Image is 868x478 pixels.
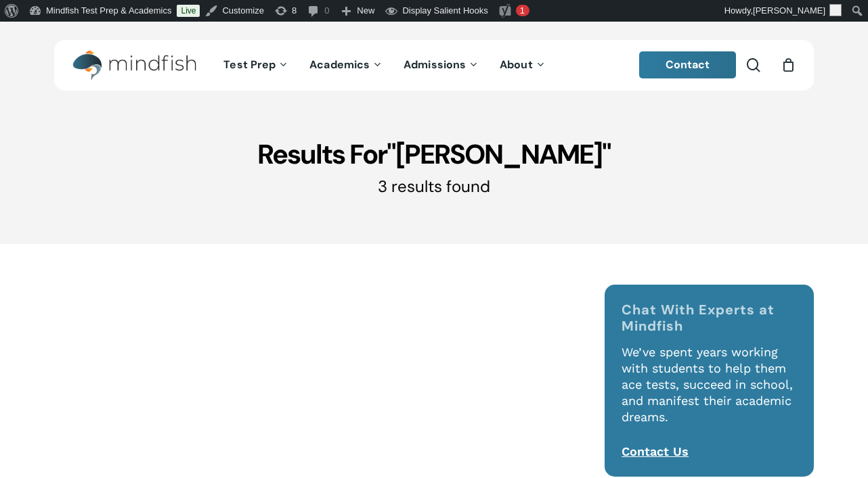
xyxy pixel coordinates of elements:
span: Test Prep [223,57,276,72]
span: Academics [309,57,370,72]
h1: Results For [54,137,814,171]
a: Test Prep [213,59,299,71]
a: Cart [781,57,796,72]
a: Contact [639,51,737,78]
span: [PERSON_NAME] [753,5,825,16]
span: Contact [666,57,710,72]
h4: Chat With Experts at Mindfish [622,302,797,334]
span: 1 [520,5,525,16]
span: 3 results found [378,176,490,197]
a: About [490,59,557,71]
p: We’ve spent years working with students to help them ace tests, succeed in school, and manifest t... [622,344,797,444]
a: Contact Us [622,444,689,458]
a: Live [177,5,200,17]
header: Main Menu [54,40,814,91]
span: Admissions [404,57,466,72]
a: Admissions [393,59,490,71]
a: Academics [299,59,393,71]
nav: Main Menu [213,40,556,91]
span: "[PERSON_NAME]" [387,137,611,172]
span: About [500,57,533,72]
